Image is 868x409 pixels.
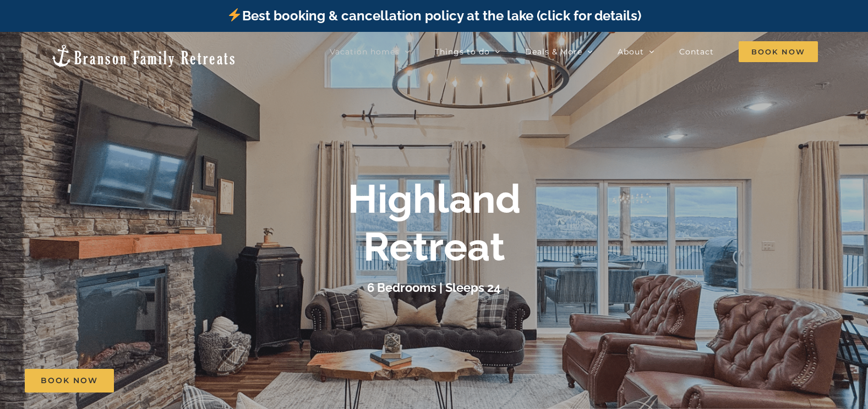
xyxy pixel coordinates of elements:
[435,41,500,63] a: Things to do
[330,41,410,63] a: Vacation homes
[330,48,400,56] span: Vacation homes
[525,48,582,56] span: Deals & More
[679,41,714,63] a: Contact
[679,48,714,56] span: Contact
[525,41,593,63] a: Deals & More
[618,48,644,56] span: About
[739,41,818,62] span: Book Now
[348,175,521,269] b: Highland Retreat
[227,8,641,24] a: Best booking & cancellation policy at the lake (click for details)
[50,43,237,68] img: Branson Family Retreats Logo
[330,41,818,63] nav: Main Menu
[228,8,241,21] img: ⚡️
[41,376,98,385] span: Book Now
[618,41,654,63] a: About
[435,48,490,56] span: Things to do
[367,280,501,295] h3: 6 Bedrooms | Sleeps 24
[25,369,114,393] a: Book Now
